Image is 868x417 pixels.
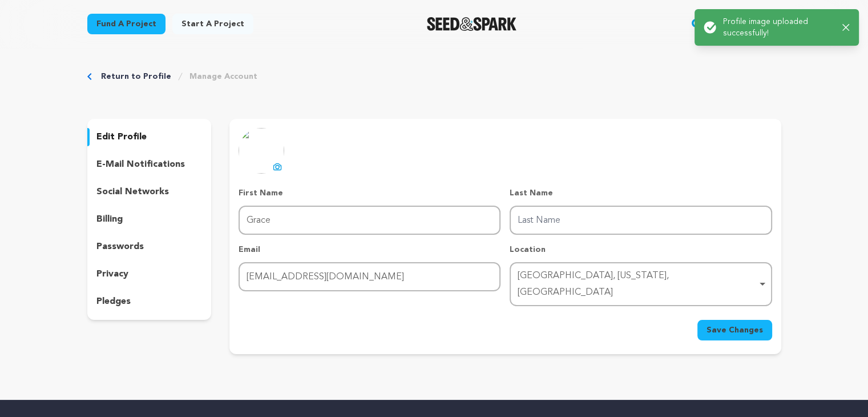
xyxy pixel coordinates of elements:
p: Location [510,244,772,255]
button: billing [87,210,212,228]
input: Last Name [510,206,772,235]
p: pledges [96,295,131,308]
div: Breadcrumb [87,71,781,82]
img: Seed&Spark Logo Dark Mode [427,17,516,31]
p: Last Name [510,187,772,199]
button: e-mail notifications [87,155,212,174]
button: social networks [87,183,212,201]
button: pledges [87,292,212,311]
span: Save Changes [706,324,763,336]
a: Return to Profile [101,71,171,82]
input: Email [239,262,500,291]
p: passwords [96,240,144,254]
button: edit profile [87,128,212,146]
p: social networks [96,185,169,199]
p: privacy [96,267,128,281]
a: Fund a project [87,14,165,34]
button: passwords [87,238,212,256]
a: Start a project [172,14,253,34]
a: Seed&Spark Homepage [427,17,516,31]
p: billing [96,212,123,226]
p: e-mail notifications [96,158,185,171]
p: First Name [239,187,500,199]
p: Email [239,244,500,255]
div: [GEOGRAPHIC_DATA], [US_STATE], [GEOGRAPHIC_DATA] [518,268,757,301]
button: privacy [87,265,212,283]
a: Manage Account [189,71,257,82]
input: First Name [239,206,500,235]
button: Save Changes [697,320,772,340]
p: Profile image uploaded successfully! [723,16,833,39]
p: edit profile [96,130,147,144]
